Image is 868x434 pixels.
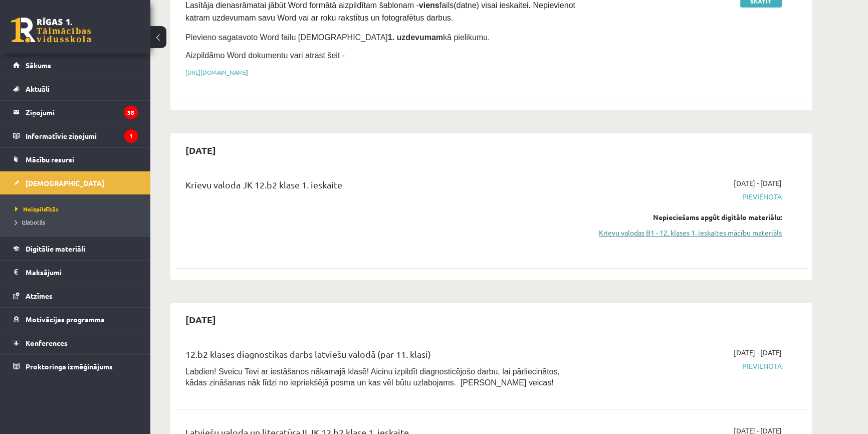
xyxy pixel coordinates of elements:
[593,212,782,223] div: Nepieciešams apgūt digitālo materiālu:
[26,178,104,187] span: [DEMOGRAPHIC_DATA]
[11,18,91,43] a: Rīgas 1. Tālmācības vidusskola
[185,178,578,196] div: Krievu valoda JK 12.b2 klase 1. ieskaite
[26,338,68,347] span: Konferences
[26,244,85,253] span: Digitālie materiāli
[185,347,578,366] div: 12.b2 klases diagnostikas darbs latviešu valodā (par 11. klasi)
[26,155,74,164] span: Mācību resursi
[15,205,59,213] span: Neizpildītās
[13,148,138,171] a: Mācību resursi
[13,261,138,284] a: Maksājumi
[124,129,138,143] i: 1
[593,228,782,238] a: Krievu valodas B1 - 12. klases 1. ieskaites mācību materiāls
[175,308,226,331] h2: [DATE]
[15,204,140,213] a: Neizpildītās
[13,101,138,124] a: Ziņojumi38
[734,178,782,188] span: [DATE] - [DATE]
[26,84,50,93] span: Aktuāli
[26,61,51,70] span: Sākums
[175,138,226,162] h2: [DATE]
[15,218,45,226] span: Izlabotās
[26,101,138,124] legend: Ziņojumi
[26,261,138,284] legend: Maksājumi
[13,284,138,307] a: Atzīmes
[13,355,138,378] a: Proktoringa izmēģinājums
[13,124,138,147] a: Informatīvie ziņojumi1
[419,1,440,10] strong: viens
[13,331,138,354] a: Konferences
[185,367,560,387] span: Labdien! Sveicu Tevi ar iestāšanos nākamajā klasē! Aicinu izpildīt diagnosticējošo darbu, lai pār...
[26,291,53,300] span: Atzīmes
[185,51,345,60] span: Aizpildāmo Word dokumentu vari atrast šeit -
[26,315,105,324] span: Motivācijas programma
[388,33,443,42] strong: 1. uzdevumam
[13,54,138,77] a: Sākums
[13,77,138,100] a: Aktuāli
[593,191,782,202] span: Pievienota
[13,237,138,260] a: Digitālie materiāli
[26,362,113,371] span: Proktoringa izmēģinājums
[15,218,140,227] a: Izlabotās
[13,308,138,331] a: Motivācijas programma
[13,171,138,194] a: [DEMOGRAPHIC_DATA]
[124,106,138,119] i: 38
[734,347,782,358] span: [DATE] - [DATE]
[185,33,490,42] span: Pievieno sagatavoto Word failu [DEMOGRAPHIC_DATA] kā pielikumu.
[185,68,248,76] a: [URL][DOMAIN_NAME]
[593,361,782,371] span: Pievienota
[26,124,138,147] legend: Informatīvie ziņojumi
